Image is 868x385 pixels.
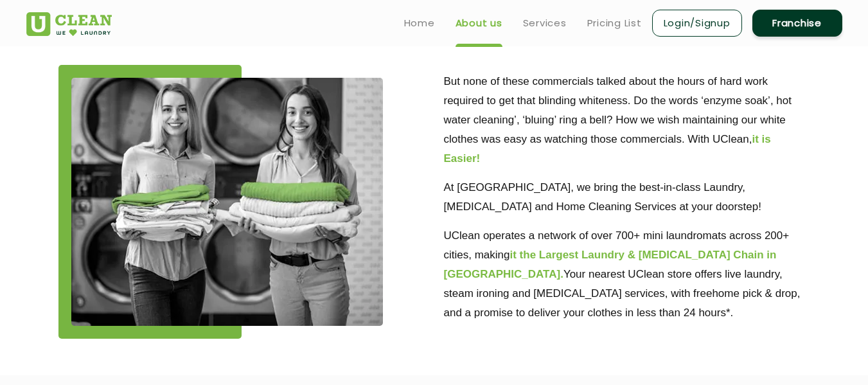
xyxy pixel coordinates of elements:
[71,78,383,326] img: about_img_11zon.webp
[652,10,742,37] a: Login/Signup
[587,15,642,31] a: Pricing List
[456,15,502,31] a: About us
[26,12,112,36] img: UClean Laundry and Dry Cleaning
[523,15,567,31] a: Services
[444,226,810,323] p: UClean operates a network of over 700+ mini laundromats across 200+ cities, making Your nearest U...
[404,15,435,31] a: Home
[444,72,810,168] p: But none of these commercials talked about the hours of hard work required to get that blinding w...
[444,178,810,217] p: At [GEOGRAPHIC_DATA], we bring the best-in-class Laundry, [MEDICAL_DATA] and Home Cleaning Servic...
[752,10,842,37] a: Franchise
[444,249,777,280] b: it the Largest Laundry & [MEDICAL_DATA] Chain in [GEOGRAPHIC_DATA].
